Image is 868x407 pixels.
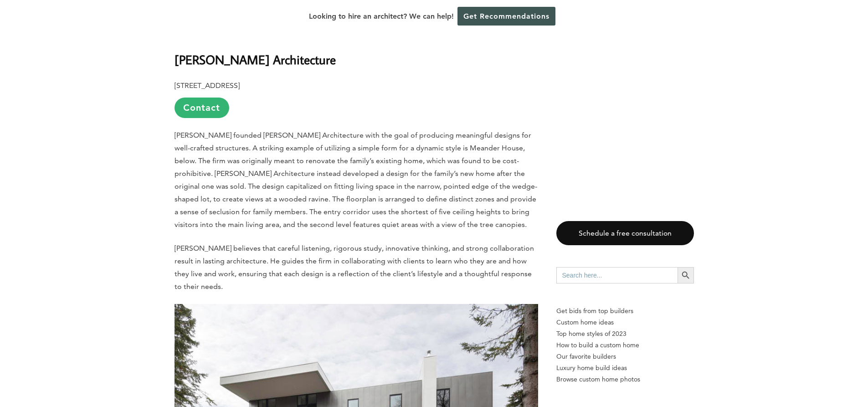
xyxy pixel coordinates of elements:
a: Schedule a free consultation [556,221,694,245]
p: Get bids from top builders [556,305,694,317]
a: Luxury home build ideas [556,362,694,374]
a: Contact [175,98,229,118]
span: [PERSON_NAME] believes that careful listening, rigorous study, innovative thinking, and strong co... [175,244,534,291]
a: Browse custom home photos [556,374,694,385]
span: [PERSON_NAME] founded [PERSON_NAME] Architecture with the goal of producing meaningful designs fo... [175,131,537,229]
a: How to build a custom home [556,340,694,351]
a: Custom home ideas [556,317,694,328]
b: [PERSON_NAME] Architecture [175,52,336,67]
input: Search here... [556,267,678,283]
a: Top home styles of 2023 [556,328,694,340]
svg: Search [681,270,691,280]
b: [STREET_ADDRESS] [175,81,240,90]
a: Get Recommendations [457,7,555,26]
a: Our favorite builders [556,351,694,362]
